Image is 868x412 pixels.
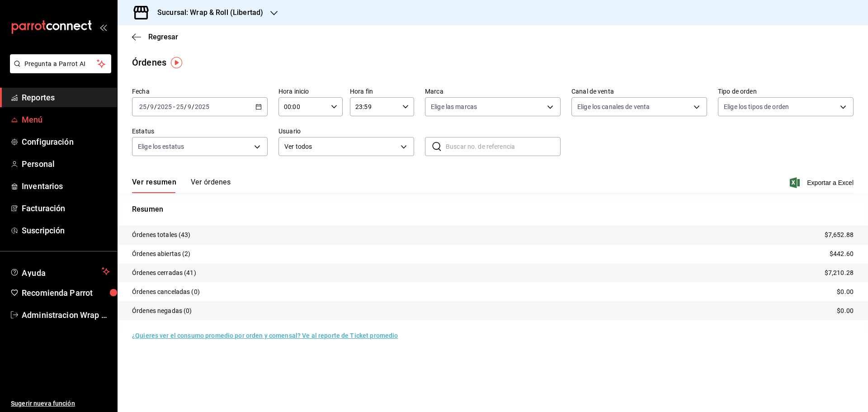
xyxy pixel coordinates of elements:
p: Órdenes abiertas (2) [132,249,191,259]
h3: Sucursal: Wrap & Roll (Libertad) [150,7,263,18]
button: Ver órdenes [191,178,231,193]
span: Ver todos [284,142,397,152]
span: Suscripción [22,224,110,237]
span: Regresar [148,33,178,41]
span: / [192,103,194,110]
span: Facturación [22,202,110,214]
input: -- [187,103,192,110]
span: Configuración [22,136,110,148]
button: Ver resumen [132,178,176,193]
span: Elige los canales de venta [577,102,650,111]
label: Tipo de orden [718,88,854,95]
div: navigation tabs [132,178,231,193]
a: ¿Quieres ver el consumo promedio por orden y comensal? Ve al reporte de Ticket promedio [132,332,398,339]
input: -- [139,103,147,110]
p: Órdenes cerradas (41) [132,268,196,278]
a: Pregunta a Parrot AI [6,66,111,75]
span: Elige las marcas [431,102,477,111]
img: Tooltip marker [171,57,182,68]
label: Marca [425,88,561,95]
div: Órdenes [132,56,166,69]
label: Hora inicio [278,88,343,95]
p: $442.60 [830,249,854,259]
span: Recomienda Parrot [22,287,110,299]
span: / [147,103,150,110]
span: - [173,103,175,110]
label: Hora fin [350,88,414,95]
span: Ayuda [22,266,98,277]
button: open_drawer_menu [99,24,107,31]
span: Personal [22,158,110,170]
p: Órdenes negadas (0) [132,306,192,316]
p: $7,652.88 [825,230,854,240]
span: Elige los estatus [138,142,184,151]
p: $0.00 [837,287,854,297]
span: / [184,103,187,110]
button: Regresar [132,33,178,41]
span: / [154,103,157,110]
button: Pregunta a Parrot AI [10,54,111,73]
input: ---- [157,103,172,110]
input: -- [150,103,154,110]
span: Pregunta a Parrot AI [24,59,97,69]
label: Fecha [132,88,268,95]
label: Estatus [132,128,268,134]
span: Administracion Wrap N Roll [22,309,110,321]
input: Buscar no. de referencia [446,137,561,156]
span: Elige los tipos de orden [724,102,789,111]
p: $0.00 [837,306,854,316]
input: ---- [194,103,210,110]
label: Canal de venta [571,88,707,95]
p: Resumen [132,204,854,215]
p: Órdenes totales (43) [132,230,191,240]
span: Inventarios [22,180,110,192]
span: Sugerir nueva función [11,399,110,408]
span: Menú [22,114,110,126]
button: Exportar a Excel [792,177,854,188]
label: Usuario [278,128,414,134]
p: Órdenes canceladas (0) [132,287,200,297]
p: $7,210.28 [825,268,854,278]
input: -- [176,103,184,110]
span: Reportes [22,91,110,104]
